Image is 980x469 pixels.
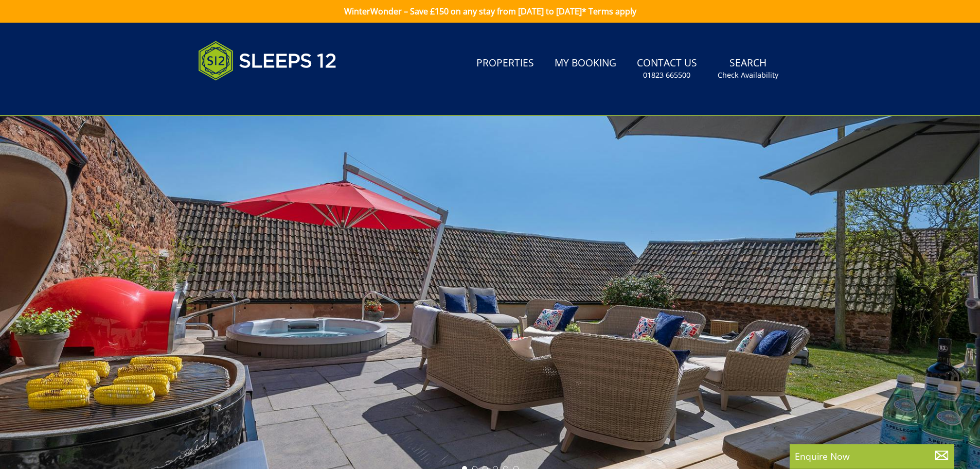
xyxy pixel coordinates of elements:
p: Enquire Now [795,449,949,463]
iframe: Customer reviews powered by Trustpilot [193,93,301,101]
a: Contact Us01823 665500 [633,52,701,85]
small: 01823 665500 [643,70,690,80]
a: SearchCheck Availability [714,52,782,85]
a: Properties [472,52,538,75]
img: Sleeps 12 [198,35,337,86]
a: My Booking [550,52,620,75]
small: Check Availability [718,70,778,80]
